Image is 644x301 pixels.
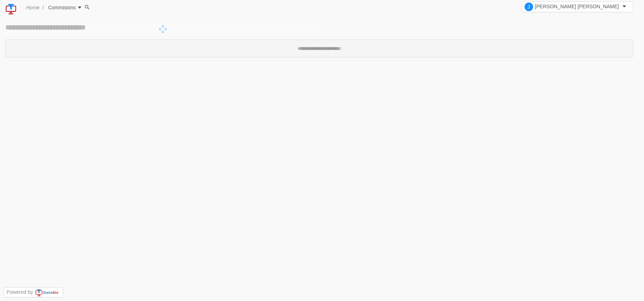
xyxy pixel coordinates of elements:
[77,5,82,10] i: icon: caret-down
[4,287,63,297] button: Powered bylogo
[47,5,76,10] span: Commisions
[522,1,633,12] button: J[PERSON_NAME] [PERSON_NAME]
[6,4,17,15] img: logo
[85,5,90,10] i: icon: search
[26,5,39,10] span: Home
[35,289,60,296] img: logo
[42,5,44,10] span: /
